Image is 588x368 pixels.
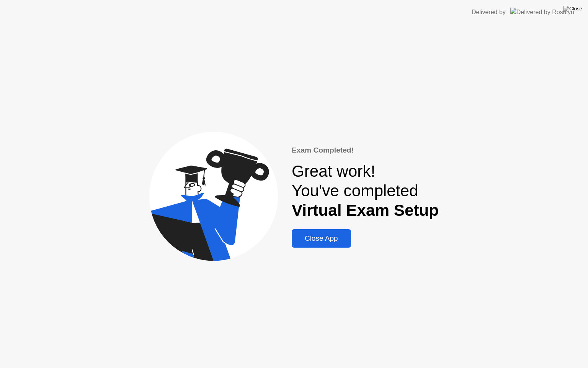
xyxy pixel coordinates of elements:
[292,229,351,248] button: Close App
[563,6,582,12] img: Close
[510,8,574,16] img: Delivered by Rosalyn
[292,162,439,220] div: Great work! You've completed
[292,145,439,156] div: Exam Completed!
[472,8,506,17] div: Delivered by
[292,201,439,219] b: Virtual Exam Setup
[294,234,349,243] div: Close App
